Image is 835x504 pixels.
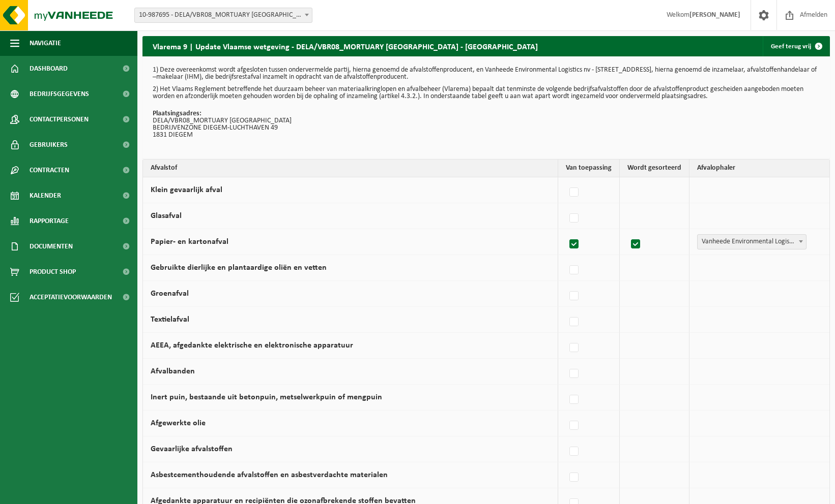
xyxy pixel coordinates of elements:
label: Klein gevaarlijk afval [151,186,222,194]
span: 10-987695 - DELA/VBR08_MORTUARY BRUSSELS AIRPORT - DIEGEM [135,8,312,22]
span: Gebruikers [30,132,68,157]
span: Dashboard [30,56,68,81]
p: 2) Het Vlaams Reglement betreffende het duurzaam beheer van materiaalkringlopen en afvalbeheer (V... [153,86,820,100]
label: Gebruikte dierlijke en plantaardige oliën en vetten [151,264,327,272]
p: 1) Deze overeenkomst wordt afgesloten tussen ondervermelde partij, hierna genoemd de afvalstoffen... [153,67,820,81]
span: Rapportage [30,208,69,234]
span: Navigatie [30,30,61,56]
a: Geef terug vrij [763,36,829,56]
span: Documenten [30,234,73,259]
span: Product Shop [30,259,76,285]
span: Kalender [30,183,61,208]
label: Glasafval [151,212,182,220]
p: DELA/VBR08_MORTUARY [GEOGRAPHIC_DATA] BEDRIJVENZONE DIEGEM-LUCHTHAVEN 49 1831 DIEGEM [153,110,820,139]
th: Afvalstof [143,160,558,177]
label: Textielafval [151,316,189,324]
th: Afvalophaler [689,160,829,177]
span: 10-987695 - DELA/VBR08_MORTUARY BRUSSELS AIRPORT - DIEGEM [134,8,312,23]
label: AEEA, afgedankte elektrische en elektronische apparatuur [151,341,353,350]
label: Afvalbanden [151,367,195,375]
strong: Plaatsingsadres: [153,110,201,117]
label: Inert puin, bestaande uit betonpuin, metselwerkpuin of mengpuin [151,393,382,401]
label: Asbestcementhoudende afvalstoffen en asbestverdachte materialen [151,471,388,479]
strong: [PERSON_NAME] [689,11,740,19]
span: Vanheede Environmental Logistics [697,234,807,249]
span: Contactpersonen [30,107,89,132]
label: Papier- en kartonafval [151,238,228,246]
label: Afgewerkte olie [151,419,206,427]
span: Bedrijfsgegevens [30,81,89,107]
span: Contracten [30,157,69,183]
span: Vanheede Environmental Logistics [698,235,806,249]
label: Groenafval [151,290,189,298]
h2: Vlarema 9 | Update Vlaamse wetgeving - DELA/VBR08_MORTUARY [GEOGRAPHIC_DATA] - [GEOGRAPHIC_DATA] [142,36,548,56]
th: Wordt gesorteerd [620,160,689,177]
span: Acceptatievoorwaarden [30,285,112,310]
th: Van toepassing [558,160,620,177]
label: Gevaarlijke afvalstoffen [151,445,233,453]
